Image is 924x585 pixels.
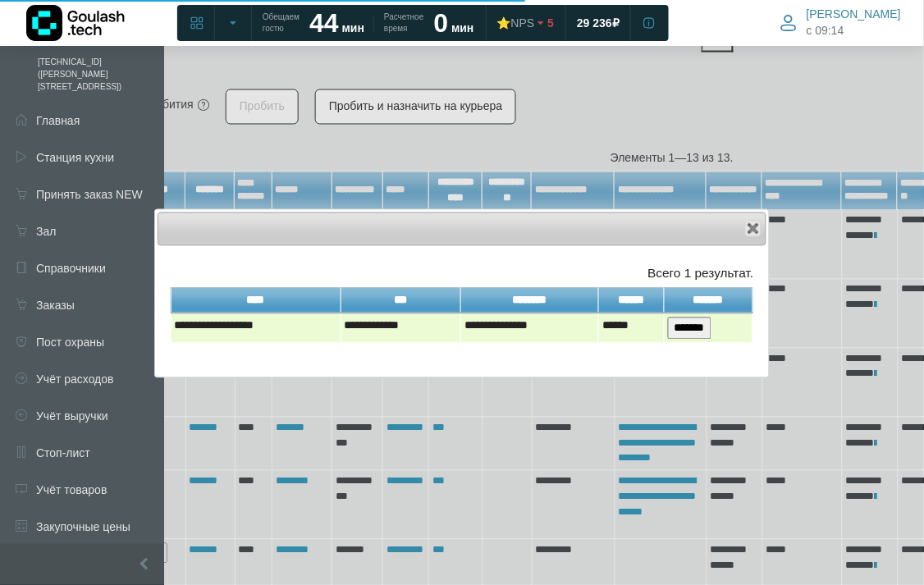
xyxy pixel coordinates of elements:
span: 5 [547,16,554,30]
div: Всего 1 результат. [171,264,754,283]
span: ₽ [612,16,620,30]
span: мин [451,21,473,34]
a: Обещаем гостю 44 мин Расчетное время 0 мин [253,8,484,38]
span: Обещаем гостю [263,11,300,34]
a: ⭐NPS 5 [487,8,565,38]
span: 29 236 [577,16,612,30]
a: 29 236 ₽ [567,8,629,38]
span: NPS [511,16,535,30]
span: c 09:14 [807,22,844,39]
span: мин [342,21,364,34]
div: ⭐ [497,16,535,30]
span: Расчетное время [384,11,423,34]
button: [PERSON_NAME] c 09:14 [771,3,911,42]
strong: 0 [434,8,449,38]
img: Логотип компании Goulash.tech [26,5,125,41]
button: Close [745,221,762,237]
span: [PERSON_NAME] [807,7,901,21]
strong: 44 [309,8,339,38]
